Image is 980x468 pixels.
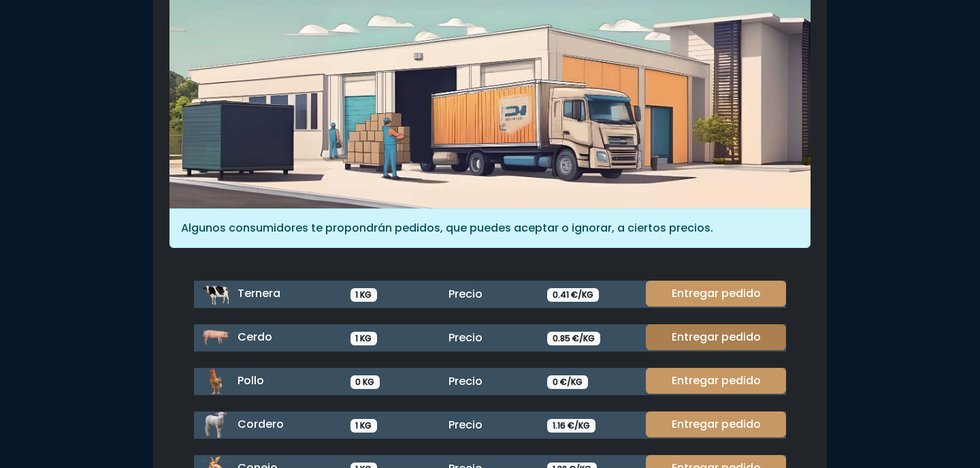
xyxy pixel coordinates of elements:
[646,324,786,350] a: Entregar pedido
[238,416,284,432] span: Cordero
[238,329,272,345] span: Cerdo
[440,417,539,433] div: Precio
[202,368,229,395] img: pollo.png
[646,281,786,307] a: Entregar pedido
[202,324,229,352] img: cerdo.png
[646,368,786,394] a: Entregar pedido
[440,286,539,302] div: Precio
[440,330,539,346] div: Precio
[350,288,378,302] span: 1 KG
[350,375,380,389] span: 0 KG
[202,411,229,439] img: cordero.png
[202,281,229,308] img: ternera.png
[169,208,811,248] div: Algunos consumidores te propondrán pedidos, que puedes aceptar o ignorar, a ciertos precios.
[350,332,378,345] span: 1 KG
[440,373,539,390] div: Precio
[547,288,599,302] span: 0.41 €/KG
[238,373,264,388] span: Pollo
[547,419,595,433] span: 1.16 €/KG
[238,285,280,301] span: Ternera
[547,375,588,389] span: 0 €/KG
[350,419,378,433] span: 1 KG
[646,411,786,437] a: Entregar pedido
[547,332,600,345] span: 0.85 €/KG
